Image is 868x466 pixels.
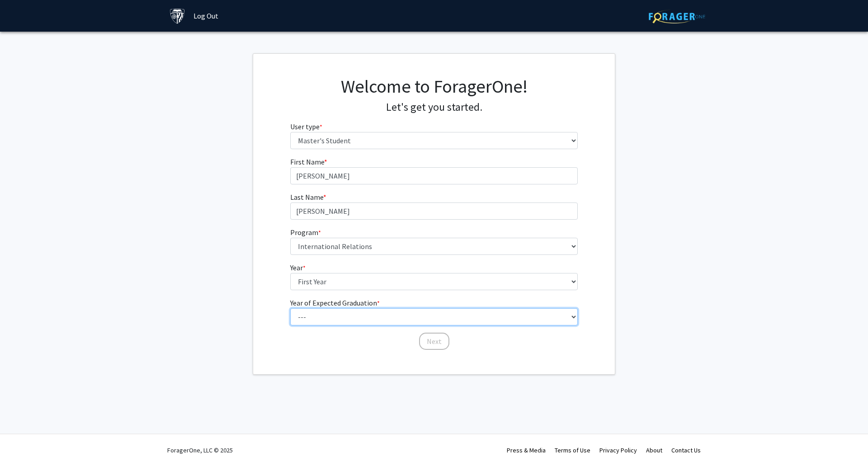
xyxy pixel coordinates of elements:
[290,297,380,308] label: Year of Expected Graduation
[599,446,637,454] a: Privacy Policy
[555,446,590,454] a: Terms of Use
[290,75,578,97] h1: Welcome to ForagerOne!
[671,446,701,454] a: Contact Us
[290,227,321,238] label: Program
[170,8,185,24] img: Johns Hopkins University Logo
[290,193,323,202] span: Last Name
[646,446,662,454] a: About
[290,121,322,132] label: User type
[507,446,546,454] a: Press & Media
[290,157,324,166] span: First Name
[7,425,38,459] iframe: Chat
[649,9,705,24] img: ForagerOne Logo
[290,262,306,273] label: Year
[167,434,233,466] div: ForagerOne, LLC © 2025
[290,101,578,114] h4: Let's get you started.
[419,333,449,350] button: Next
